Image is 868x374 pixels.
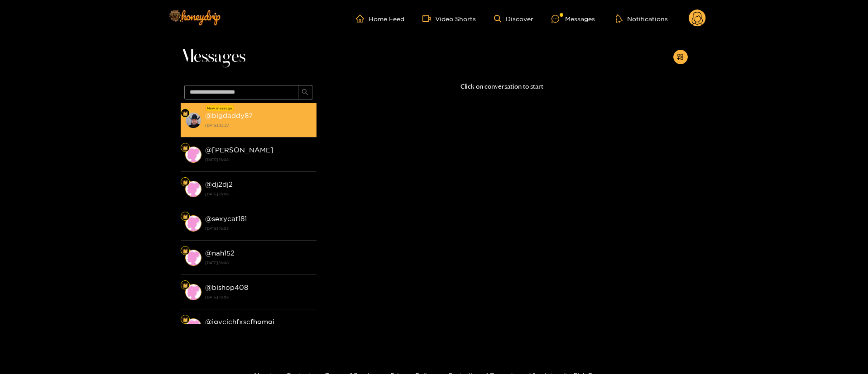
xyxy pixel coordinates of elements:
[356,14,369,23] span: home
[182,145,188,151] img: Fan Level
[356,14,404,23] a: Home Feed
[494,15,533,23] a: Discover
[182,180,188,185] img: Fan Level
[205,259,312,267] strong: [DATE] 16:08
[298,85,312,99] button: search
[185,147,201,163] img: conversation
[422,14,476,23] a: Video Shorts
[205,215,247,223] strong: @ sexycat181
[205,146,273,154] strong: @ [PERSON_NAME]
[551,14,595,24] div: Messages
[182,111,188,116] img: Fan Level
[205,284,248,291] strong: @ bishop408
[302,89,308,96] span: search
[185,215,201,232] img: conversation
[185,318,201,335] img: conversation
[206,105,234,111] div: New message
[182,283,188,288] img: Fan Level
[317,81,688,92] p: Click on conversation to start
[205,156,312,164] strong: [DATE] 16:08
[205,121,312,129] strong: [DATE] 22:27
[182,248,188,254] img: Fan Level
[182,317,188,322] img: Fan Level
[422,14,435,23] span: video-camera
[185,112,201,128] img: conversation
[613,14,671,23] button: Notifications
[205,293,312,301] strong: [DATE] 16:08
[205,224,312,232] strong: [DATE] 16:08
[185,284,201,300] img: conversation
[677,53,684,61] span: appstore-add
[205,318,274,326] strong: @ jgvcjchfxscfhgmgj
[673,50,688,64] button: appstore-add
[205,112,253,119] strong: @ bigdaddy87
[182,214,188,219] img: Fan Level
[185,181,201,197] img: conversation
[205,180,233,188] strong: @ dj2dj2
[205,190,312,198] strong: [DATE] 16:08
[181,46,245,68] span: Messages
[185,250,201,266] img: conversation
[205,249,235,257] strong: @ nah152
